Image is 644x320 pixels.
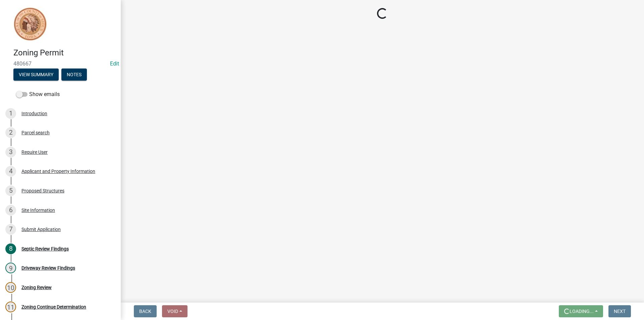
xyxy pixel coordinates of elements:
[21,305,86,309] div: Zoning Continue Determination
[13,60,107,67] span: 480667
[5,282,16,293] div: 10
[21,208,55,213] div: Site Information
[21,266,75,270] div: Driveway Review Findings
[61,68,87,81] button: Notes
[570,309,594,314] span: Loading...
[21,227,61,232] div: Submit Application
[21,130,50,135] div: Parcel search
[5,147,16,157] div: 3
[21,246,69,251] div: Septic Review Findings
[21,188,64,193] div: Proposed Structures
[167,309,178,314] span: Void
[5,185,16,196] div: 5
[13,72,59,78] wm-modal-confirm: Summary
[13,68,59,81] button: View Summary
[110,60,119,67] a: Edit
[5,205,16,216] div: 6
[13,48,115,58] h4: Zoning Permit
[110,60,119,67] wm-modal-confirm: Edit Application Number
[5,127,16,138] div: 2
[5,224,16,235] div: 7
[608,305,631,317] button: Next
[21,111,47,116] div: Introduction
[5,243,16,254] div: 8
[134,305,157,317] button: Back
[162,305,187,317] button: Void
[5,108,16,119] div: 1
[5,263,16,273] div: 9
[13,7,47,41] img: Sioux County, Iowa
[139,309,151,314] span: Back
[21,285,52,290] div: Zoning Review
[21,169,95,174] div: Applicant and Property Information
[16,90,60,98] label: Show emails
[21,150,48,154] div: Require User
[559,305,603,317] button: Loading...
[61,72,87,78] wm-modal-confirm: Notes
[5,166,16,177] div: 4
[5,302,16,312] div: 11
[614,309,626,314] span: Next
